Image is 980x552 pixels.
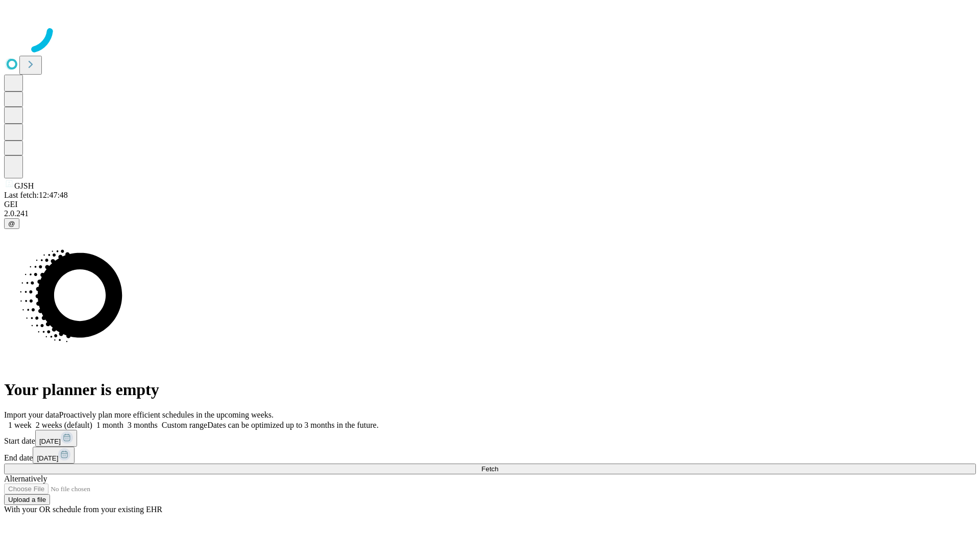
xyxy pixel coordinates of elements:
[14,181,34,190] span: GJSH
[162,421,207,429] span: Custom range
[8,220,15,227] span: @
[36,421,92,429] span: 2 weeks (default)
[4,200,976,209] div: GEI
[4,410,59,419] span: Import your data
[37,454,58,462] span: [DATE]
[4,494,50,505] button: Upload a file
[128,421,158,429] span: 3 months
[4,218,19,229] button: @
[4,430,976,447] div: Start date
[96,421,124,429] span: 1 month
[33,447,75,464] button: [DATE]
[4,380,976,399] h1: Your planner is empty
[4,474,47,483] span: Alternatively
[59,410,274,419] span: Proactively plan more efficient schedules in the upcoming weeks.
[4,447,976,464] div: End date
[4,209,976,218] div: 2.0.241
[8,421,32,429] span: 1 week
[207,421,378,429] span: Dates can be optimized up to 3 months in the future.
[4,464,976,474] button: Fetch
[4,191,68,199] span: Last fetch: 12:47:48
[39,438,61,445] span: [DATE]
[4,505,162,514] span: With your OR schedule from your existing EHR
[35,430,77,447] button: [DATE]
[481,465,498,473] span: Fetch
